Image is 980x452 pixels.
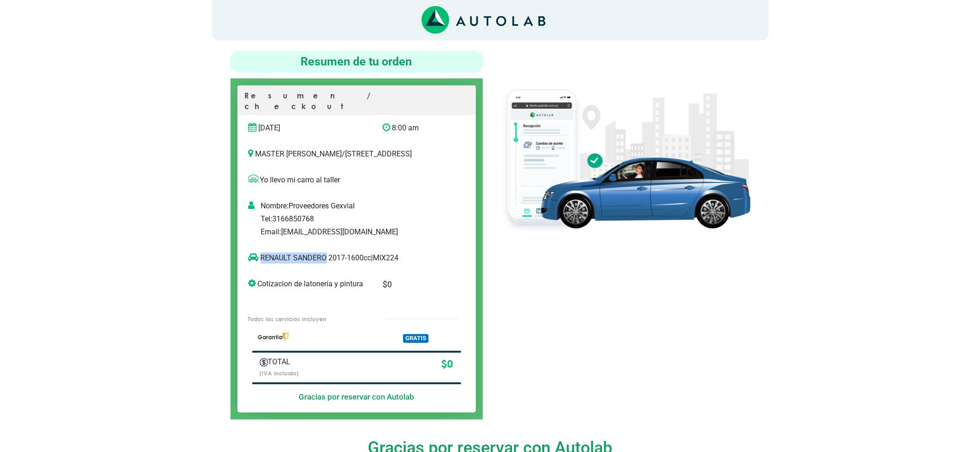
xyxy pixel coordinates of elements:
[245,90,468,115] p: Resumen / checkout
[261,213,472,225] p: Tel: 3166850768
[261,226,472,238] p: Email: [EMAIL_ADDRESS][DOMAIN_NAME]
[383,123,445,134] p: 8:00 am
[249,278,369,290] p: Cotizacion de latoneria y pintura
[260,356,333,368] p: TOTAL
[261,200,472,212] p: Nombre: Proveedores Gexvial
[260,369,299,377] small: (IVA incluido)
[252,392,461,401] h5: Gracias por reservar con Autolab
[234,54,480,69] h4: Resumen de tu orden
[249,174,465,186] p: Yo llevo mi carro al taller
[422,15,545,24] a: Link al sitio de autolab
[249,252,446,264] p: RENAULT SANDERO 2017-1600cc | MIX224
[260,358,268,367] img: Autobooking-Iconos-23.png
[383,278,445,291] p: $ 0
[249,149,465,160] p: MASTER [PERSON_NAME] / [STREET_ADDRESS]
[403,334,429,343] span: GRATIS
[249,123,369,134] p: [DATE]
[248,315,366,323] p: Todos los servicios incluyen
[346,356,453,372] p: $ 0
[257,333,369,342] p: Garantía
